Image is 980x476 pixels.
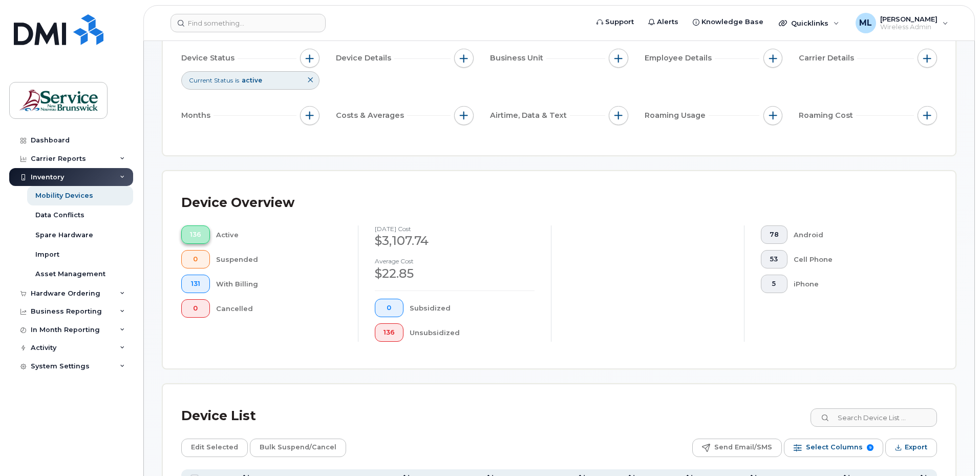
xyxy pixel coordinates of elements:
div: Suspended [216,250,342,268]
button: 53 [761,250,787,268]
div: Cancelled [216,299,342,318]
button: 0 [181,299,210,318]
a: Knowledge Base [686,12,771,32]
button: Send Email/SMS [692,439,782,457]
span: Current Status [189,76,233,85]
span: Carrier Details [799,53,857,64]
span: Export [905,440,927,455]
button: 136 [375,323,403,342]
div: Device Overview [181,190,294,216]
span: 0 [190,255,201,263]
button: 0 [181,250,210,268]
input: Search Device List ... [811,408,937,427]
button: 136 [181,225,210,244]
div: $3,107.74 [375,232,535,250]
button: 0 [375,299,403,317]
div: Subsidized [410,299,535,317]
span: Employee Details [645,53,715,64]
button: 131 [181,275,210,293]
div: With Billing [216,275,342,293]
span: Quicklinks [791,19,828,27]
button: Select Columns 9 [784,439,883,457]
button: 5 [761,275,787,293]
span: 0 [384,304,395,312]
span: 0 [190,304,201,313]
div: Cell Phone [794,250,921,268]
span: Roaming Cost [799,110,856,121]
div: Quicklinks [772,13,846,33]
div: $22.85 [375,265,535,282]
span: Knowledge Base [701,17,763,27]
div: Unsubsidized [410,323,535,342]
button: 78 [761,225,787,244]
span: Costs & Averages [336,110,407,121]
button: Export [885,439,937,457]
span: Edit Selected [191,440,238,455]
span: 136 [384,328,395,337]
span: is [235,76,239,85]
span: 78 [770,231,779,239]
div: Android [794,225,921,244]
span: Bulk Suspend/Cancel [260,440,336,455]
span: 53 [770,255,779,263]
div: Marc-Andre Laforge [848,13,955,33]
div: Active [216,225,342,244]
span: Select Columns [806,440,863,455]
button: Bulk Suspend/Cancel [250,439,346,457]
a: Support [589,12,641,32]
span: Airtime, Data & Text [490,110,570,121]
button: Edit Selected [181,439,248,457]
span: Business Unit [490,53,546,64]
span: active [242,76,262,84]
span: Months [181,110,214,121]
span: Support [605,17,634,27]
span: Alerts [657,17,678,27]
span: Send Email/SMS [714,440,772,455]
div: iPhone [794,275,921,293]
span: ML [859,17,872,29]
span: Wireless Admin [880,23,938,31]
h4: [DATE] cost [375,225,535,232]
div: Device List [181,403,256,429]
span: 131 [190,280,201,288]
input: Find something... [171,14,326,32]
span: [PERSON_NAME] [880,15,938,23]
span: 9 [867,444,874,451]
span: Device Details [336,53,394,64]
a: Alerts [641,12,686,32]
span: 136 [190,231,201,239]
span: Device Status [181,53,238,64]
span: 5 [770,280,779,288]
h4: Average cost [375,258,535,264]
span: Roaming Usage [645,110,709,121]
